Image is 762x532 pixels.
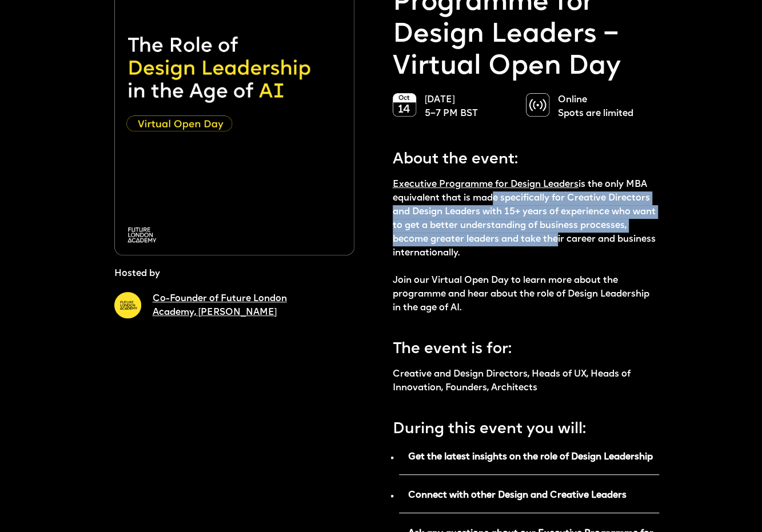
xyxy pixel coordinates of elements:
[393,332,660,361] p: The event is for:
[393,412,660,441] p: During this event you will:
[408,453,653,462] strong: Get the latest insights on the role of Design Leadership
[393,178,660,315] p: is the only MBA equivalent that is made specifically for Creative Directors and Design Leaders wi...
[393,180,579,189] a: Executive Programme for Design Leaders
[153,294,287,317] a: Co-Founder of Future London Academy, [PERSON_NAME]
[408,491,627,500] strong: Connect with other Design and Creative Leaders
[393,367,660,395] p: Creative and Design Directors, Heads of UX, Heads of Innovation, Founders, Architects
[393,142,660,171] p: About the event:
[114,292,141,319] img: A yellow circle with Future London Academy logo
[114,267,160,281] p: Hosted by
[425,93,514,121] p: [DATE] 5–7 PM BST
[558,93,648,121] p: Online Spots are limited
